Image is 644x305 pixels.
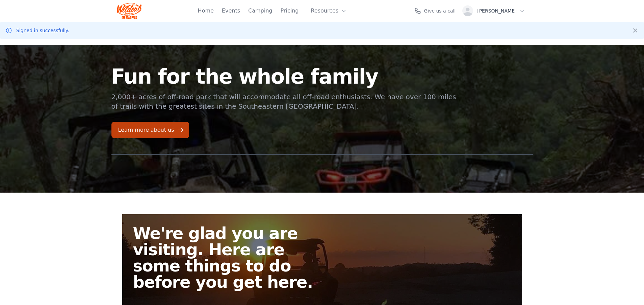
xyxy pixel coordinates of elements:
p: Signed in successfully. [16,27,69,34]
a: Give us a call [414,7,456,14]
a: Home [198,7,214,15]
a: Camping [248,7,272,15]
h1: Fun for the whole family [111,66,457,87]
p: 2,000+ acres of off-road park that will accommodate all off-road enthusiasts. We have over 100 mi... [111,92,457,111]
h2: We're glad you are visiting. Here are some things to do before you get here. [133,225,328,290]
img: Wildcat Logo [117,3,142,19]
a: Events [222,7,240,15]
button: [PERSON_NAME] [460,3,527,19]
a: Pricing [281,7,299,15]
a: Learn more about us [111,122,189,138]
span: [PERSON_NAME] [477,7,516,14]
span: Give us a call [424,7,456,14]
button: Resources [307,4,351,18]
